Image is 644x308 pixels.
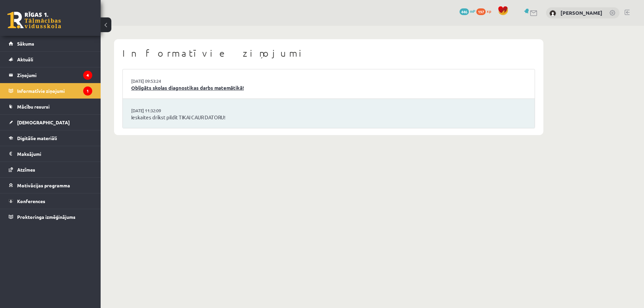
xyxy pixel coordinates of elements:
[476,8,494,14] a: 197 xp
[131,114,526,121] a: Ieskaites drīkst pildīt TIKAI CAUR DATORU!
[17,182,70,188] span: Motivācijas programma
[460,8,469,15] span: 446
[9,178,92,193] a: Motivācijas programma
[9,67,92,83] a: Ziņojumi4
[9,52,92,67] a: Aktuāli
[460,8,475,14] a: 446 mP
[9,162,92,177] a: Atzīmes
[17,167,35,173] span: Atzīmes
[17,41,34,47] span: Sākums
[122,48,535,59] h1: Informatīvie ziņojumi
[17,56,33,62] span: Aktuāli
[487,8,491,14] span: xp
[7,12,61,28] a: Rīgas 1. Tālmācības vidusskola
[17,146,92,162] legend: Maksājumi
[9,99,92,114] a: Mācību resursi
[131,84,526,92] a: Obligāts skolas diagnostikas darbs matemātikā!
[17,198,45,204] span: Konferences
[17,83,92,99] legend: Informatīvie ziņojumi
[17,104,50,110] span: Mācību resursi
[83,71,92,80] i: 4
[9,193,92,209] a: Konferences
[131,78,181,84] a: [DATE] 09:53:24
[9,83,92,99] a: Informatīvie ziņojumi1
[9,115,92,130] a: [DEMOGRAPHIC_DATA]
[17,214,75,220] span: Proktoringa izmēģinājums
[9,209,92,225] a: Proktoringa izmēģinājums
[17,135,57,141] span: Digitālie materiāli
[9,36,92,51] a: Sākums
[9,146,92,162] a: Maksājumi
[549,10,556,17] img: Aleksejs Kablukovs
[470,8,475,14] span: mP
[476,8,486,15] span: 197
[131,107,181,114] a: [DATE] 11:32:09
[560,9,602,16] a: [PERSON_NAME]
[17,67,92,83] legend: Ziņojumi
[9,130,92,146] a: Digitālie materiāli
[17,119,70,125] span: [DEMOGRAPHIC_DATA]
[83,86,92,96] i: 1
